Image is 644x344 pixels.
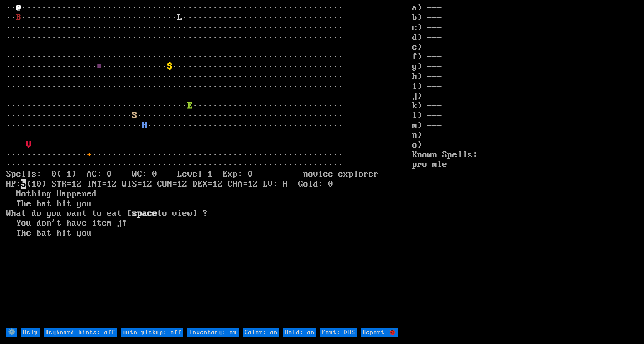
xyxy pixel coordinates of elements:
input: Help [21,328,40,337]
input: Report 🐞 [361,328,398,337]
font: $ [167,62,172,72]
font: V [26,140,32,150]
font: + [87,150,92,160]
b: space [132,209,157,219]
input: Bold: on [283,328,316,337]
font: L [177,13,182,23]
font: = [97,62,102,72]
input: Color: on [243,328,279,337]
stats: a) --- b) --- c) --- d) --- e) --- f) --- g) --- h) --- i) --- j) --- k) --- l) --- m) --- n) ---... [412,3,638,327]
input: Inventory: on [187,328,239,337]
input: Font: DOS [320,328,357,337]
font: E [187,101,193,111]
input: Auto-pickup: off [121,328,183,337]
input: ⚙️ [6,328,17,337]
larn: ·· ································································ ·· ··························... [6,3,412,327]
mark: 5 [21,179,26,189]
font: @ [16,3,21,13]
input: Keyboard hints: off [44,328,117,337]
font: H [142,121,147,131]
font: B [16,13,21,23]
font: S [132,111,137,121]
